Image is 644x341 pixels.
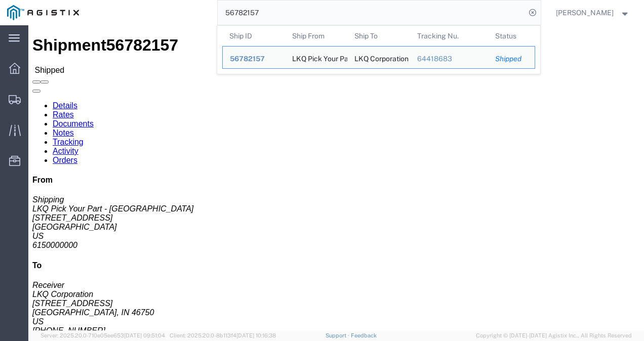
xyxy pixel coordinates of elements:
[347,26,410,46] th: Ship To
[354,47,403,68] div: LKQ Corporation
[222,26,540,74] table: Search Results
[555,7,630,19] button: [PERSON_NAME]
[410,26,488,46] th: Tracking Nu.
[230,54,278,64] div: 56782157
[28,25,644,330] iframe: FS Legacy Container
[285,26,347,46] th: Ship From
[230,55,265,63] span: 56782157
[124,332,165,338] span: [DATE] 09:51:04
[556,7,614,18] span: Nathan Seeley
[351,332,377,338] a: Feedback
[7,5,79,20] img: logo
[476,331,632,340] span: Copyright © [DATE]-[DATE] Agistix Inc., All Rights Reserved
[326,332,351,338] a: Support
[222,26,285,46] th: Ship ID
[292,47,340,68] div: LKQ Pick Your Part - Northville
[236,332,276,338] span: [DATE] 10:16:38
[488,26,535,46] th: Status
[417,54,481,64] div: 64418683
[218,1,526,25] input: Search for shipment number, reference number
[495,54,528,64] div: Shipped
[170,332,276,338] span: Client: 2025.20.0-8b113f4
[41,332,165,338] span: Server: 2025.20.0-710e05ee653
